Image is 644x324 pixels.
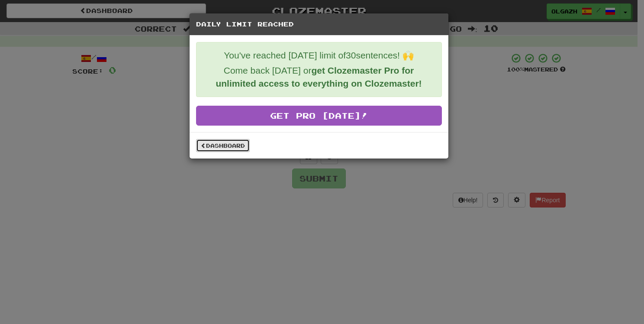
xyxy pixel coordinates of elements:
[216,65,422,88] strong: get Clozemaster Pro for unlimited access to everything on Clozemaster!
[196,139,250,152] a: Dashboard
[196,106,442,126] a: Get Pro [DATE]!
[203,49,435,62] p: You've reached [DATE] limit of 30 sentences! 🙌
[203,64,435,90] p: Come back [DATE] or
[196,20,442,29] h5: Daily Limit Reached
